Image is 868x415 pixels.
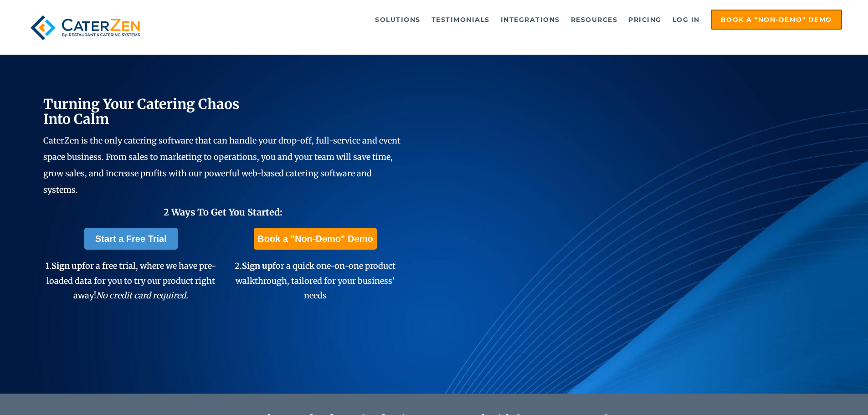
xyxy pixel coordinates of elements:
img: caterzen [26,10,144,46]
span: 2 Ways To Get You Started: [164,206,282,218]
span: Sign up [51,261,82,271]
a: Testimonials [427,10,494,29]
span: Sign up [242,261,272,271]
a: Start a Free Trial [84,228,178,250]
a: Resources [566,10,622,29]
a: Pricing [624,10,666,29]
a: Solutions [370,10,425,29]
div: Navigation Menu [165,10,842,30]
span: 2. for a quick one-on-one product walkthrough, tailored for your business' needs [235,261,395,301]
span: Turning Your Catering Chaos Into Calm [43,95,240,128]
a: Log in [668,10,704,29]
a: Book a "Non-Demo" Demo [711,10,842,30]
span: CaterZen is the only catering software that can handle your drop-off, full-service and event spac... [43,135,401,195]
a: Integrations [496,10,565,29]
span: 1. for a free trial, where we have pre-loaded data for you to try our product right away! [46,261,216,301]
a: Book a "Non-Demo" Demo [254,228,376,250]
em: No credit card required. [96,290,188,301]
